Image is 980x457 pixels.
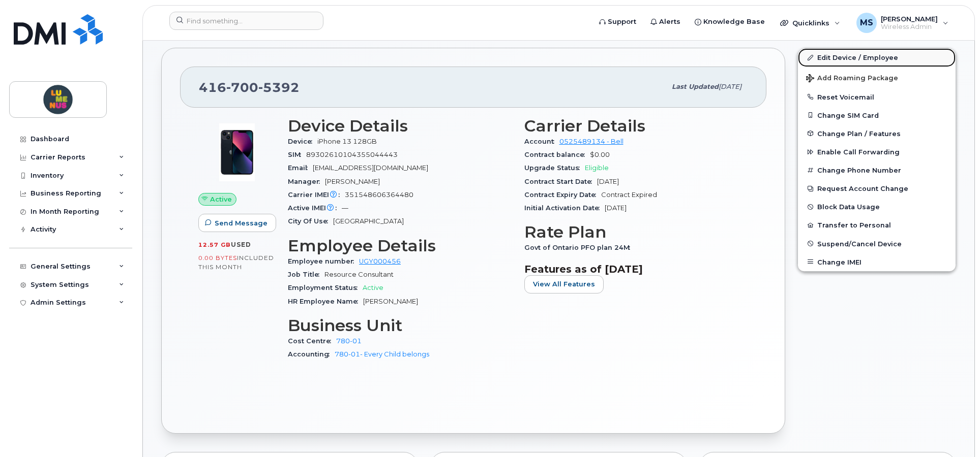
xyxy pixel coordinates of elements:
span: Knowledge Base [703,17,765,27]
div: Mike Sousa [849,13,956,33]
h3: Rate Plan [524,223,749,241]
h3: Employee Details [288,237,512,255]
span: $0.00 [590,151,610,158]
a: UGY000456 [359,257,401,265]
input: Find something... [169,12,323,30]
div: Quicklinks [773,13,847,33]
span: Contract balance [524,151,590,158]
span: Alerts [659,17,680,27]
span: [DATE] [597,178,619,185]
span: Accounting [288,350,335,358]
span: included this month [198,254,274,271]
span: [PERSON_NAME] [881,15,938,23]
button: Change Phone Number [798,161,956,179]
button: Add Roaming Package [798,67,956,88]
span: Manager [288,178,325,185]
span: [DATE] [605,204,627,212]
span: Active [363,284,383,291]
span: used [231,241,251,248]
h3: Device Details [288,117,512,135]
span: iPhone 13 128GB [317,138,377,145]
span: HR Employee Name [288,298,363,305]
span: Enable Call Forwarding [817,148,900,156]
span: Suspend/Cancel Device [817,240,902,247]
span: Active [210,194,232,204]
a: Knowledge Base [688,12,772,32]
span: Cost Centre [288,337,336,345]
span: 700 [226,80,258,95]
h3: Carrier Details [524,117,749,135]
span: Initial Activation Date [524,204,605,212]
button: Change IMEI [798,253,956,271]
span: Job Title [288,271,324,278]
a: Edit Device / Employee [798,48,956,67]
span: [EMAIL_ADDRESS][DOMAIN_NAME] [313,164,428,172]
span: [PERSON_NAME] [363,298,418,305]
button: Transfer to Personal [798,216,956,234]
span: [PERSON_NAME] [325,178,380,185]
span: MS [860,17,873,29]
span: Add Roaming Package [806,74,898,84]
span: Contract Expiry Date [524,191,601,199]
button: Change SIM Card [798,106,956,124]
span: Wireless Admin [881,23,938,31]
a: Support [592,12,643,32]
span: Active IMEI [288,204,342,212]
button: Reset Voicemail [798,88,956,106]
span: Eligible [585,164,609,172]
span: Account [524,138,559,145]
h3: Business Unit [288,316,512,335]
button: Change Plan / Features [798,124,956,143]
span: Email [288,164,313,172]
h3: Features as of [DATE] [524,263,749,275]
span: [DATE] [719,83,741,90]
button: Suspend/Cancel Device [798,235,956,253]
span: Employee number [288,257,359,265]
span: — [342,204,348,212]
span: Send Message [215,218,268,228]
span: Carrier IMEI [288,191,345,199]
span: Employment Status [288,284,363,291]
span: View All Features [533,279,595,289]
span: Change Plan / Features [817,129,901,137]
span: 351548606364480 [345,191,413,199]
button: Block Data Usage [798,198,956,216]
span: 5392 [258,80,300,95]
span: SIM [288,151,306,158]
button: Send Message [198,214,276,232]
span: Govt of Ontario PFO plan 24M [524,244,635,251]
span: Device [288,138,317,145]
img: image20231002-3703462-1ig824h.jpeg [206,122,268,183]
span: [GEOGRAPHIC_DATA] [333,217,404,225]
span: City Of Use [288,217,333,225]
button: Enable Call Forwarding [798,143,956,161]
span: 89302610104355044443 [306,151,398,158]
span: Support [608,17,636,27]
span: 0.00 Bytes [198,254,237,262]
button: View All Features [524,275,604,293]
span: 12.57 GB [198,241,231,248]
span: Resource Consultant [324,271,394,278]
span: Contract Start Date [524,178,597,185]
a: 0525489134 - Bell [559,138,623,145]
span: Contract Expired [601,191,657,199]
a: 780-01 [336,337,362,345]
span: Upgrade Status [524,164,585,172]
span: Last updated [672,83,719,90]
span: Quicklinks [792,19,829,27]
span: 416 [199,80,300,95]
a: 780-01- Every Child belongs [335,350,429,358]
a: Alerts [643,12,688,32]
button: Request Account Change [798,179,956,198]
